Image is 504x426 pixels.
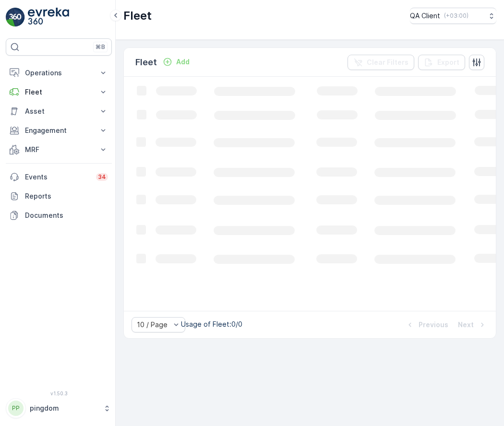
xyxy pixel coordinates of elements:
[458,320,474,330] p: Next
[6,140,112,159] button: MRF
[410,8,496,24] button: QA Client(+03:00)
[96,43,105,51] p: ⌘B
[418,55,465,70] button: Export
[410,11,440,21] p: QA Client
[367,58,408,67] p: Clear Filters
[419,320,448,330] p: Previous
[25,106,93,116] p: Asset
[6,398,112,418] button: PPpingdom
[25,126,93,135] p: Engagement
[159,56,193,68] button: Add
[6,102,112,121] button: Asset
[8,401,24,416] div: PP
[25,145,93,154] p: MRF
[98,173,106,181] p: 34
[25,87,93,97] p: Fleet
[25,211,108,220] p: Documents
[437,58,459,67] p: Export
[6,206,112,225] a: Documents
[25,191,108,201] p: Reports
[6,187,112,206] a: Reports
[28,8,69,27] img: logo_light-DOdMpM7g.png
[181,319,242,329] p: Usage of Fleet : 0/0
[123,8,152,24] p: Fleet
[6,167,112,187] a: Events34
[404,319,449,331] button: Previous
[135,56,157,69] p: Fleet
[6,63,112,83] button: Operations
[25,68,93,78] p: Operations
[348,55,414,70] button: Clear Filters
[176,57,190,67] p: Add
[457,319,488,331] button: Next
[6,8,25,27] img: logo
[6,390,112,396] span: v 1.50.3
[30,403,98,413] p: pingdom
[6,83,112,102] button: Fleet
[25,172,90,182] p: Events
[444,12,468,20] p: ( +03:00 )
[6,121,112,140] button: Engagement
